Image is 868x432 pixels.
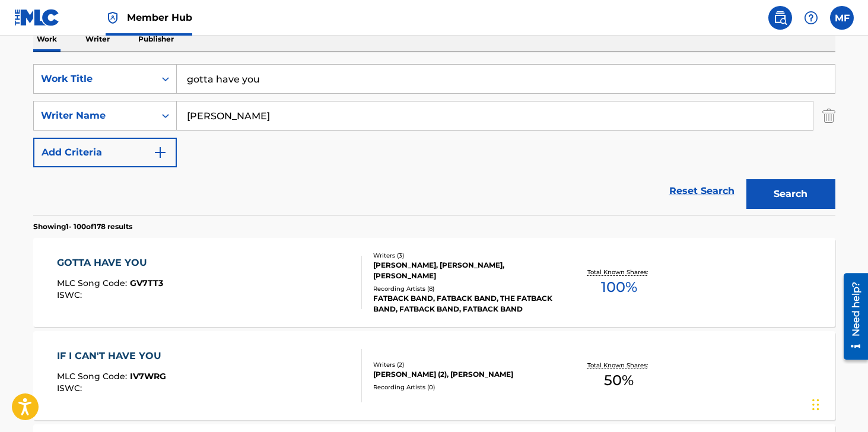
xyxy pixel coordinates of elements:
iframe: Chat Widget [809,375,868,432]
div: Recording Artists ( 8 ) [373,284,552,293]
span: ISWC : [57,290,85,300]
div: Recording Artists ( 0 ) [373,383,552,392]
p: Publisher [135,27,177,52]
button: Search [746,179,835,209]
img: Delete Criterion [822,101,835,131]
div: [PERSON_NAME], [PERSON_NAME], [PERSON_NAME] [373,260,552,281]
a: IF I CAN'T HAVE YOUMLC Song Code:IV7WRGISWC:Writers (2)[PERSON_NAME] (2), [PERSON_NAME]Recording ... [33,331,835,420]
img: Top Rightsholder [106,11,120,25]
span: ISWC : [57,383,85,393]
p: Total Known Shares: [587,361,651,370]
div: Writers ( 2 ) [373,360,552,369]
div: GOTTA HAVE YOU [57,256,163,270]
div: User Menu [830,6,854,30]
div: IF I CAN'T HAVE YOU [57,349,167,363]
p: Total Known Shares: [587,268,651,277]
img: search [773,11,787,25]
span: MLC Song Code : [57,278,130,288]
span: MLC Song Code : [57,371,130,382]
a: GOTTA HAVE YOUMLC Song Code:GV7TT3ISWC:Writers (3)[PERSON_NAME], [PERSON_NAME], [PERSON_NAME]Reco... [33,238,835,327]
span: IV7WRG [130,371,166,382]
div: Writers ( 3 ) [373,251,552,260]
img: MLC Logo [14,9,60,26]
form: Search Form [33,64,835,215]
div: Help [799,6,823,30]
img: help [804,11,818,25]
p: Showing 1 - 100 of 178 results [33,221,132,232]
div: [PERSON_NAME] (2), [PERSON_NAME] [373,369,552,380]
a: Reset Search [663,178,740,204]
div: FATBACK BAND, FATBACK BAND, THE FATBACK BAND, FATBACK BAND, FATBACK BAND [373,293,552,315]
div: Drag [812,387,819,423]
button: Add Criteria [33,138,177,167]
div: Work Title [41,72,148,86]
p: Writer [82,27,113,52]
span: GV7TT3 [130,278,163,288]
div: Writer Name [41,109,148,123]
a: Public Search [768,6,792,30]
span: 50 % [604,370,634,391]
iframe: Resource Center [835,269,868,364]
span: Member Hub [127,11,192,24]
img: 9d2ae6d4665cec9f34b9.svg [153,145,167,160]
span: 100 % [601,277,637,298]
p: Work [33,27,61,52]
